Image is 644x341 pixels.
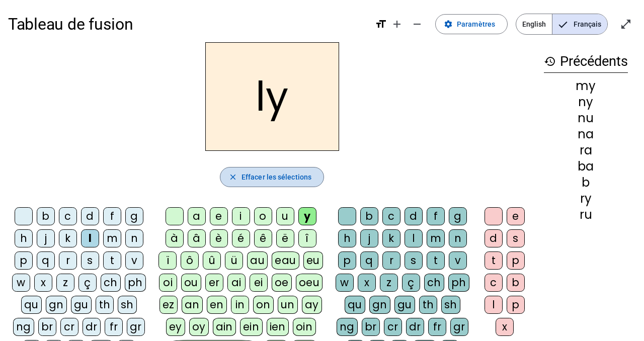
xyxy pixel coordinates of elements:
div: û [203,251,221,270]
div: x [496,318,514,336]
div: j [360,229,378,247]
mat-icon: history [544,55,556,67]
div: fr [428,318,446,336]
div: au [247,251,268,270]
div: qu [345,296,365,314]
div: t [103,251,121,270]
mat-icon: close [228,173,237,182]
div: m [103,229,121,247]
div: cr [60,318,78,336]
button: Entrer en plein écran [616,14,636,34]
mat-icon: remove [411,18,423,30]
div: gn [46,296,67,314]
div: ç [78,274,97,292]
div: eau [272,251,299,270]
div: q [37,251,55,270]
div: c [59,207,77,225]
div: ë [276,229,294,247]
div: y [298,207,316,225]
div: oy [189,318,209,336]
div: eu [303,251,323,270]
div: l [405,229,423,247]
div: ry [544,193,628,205]
div: ny [544,96,628,108]
div: er [205,274,223,292]
div: e [507,207,525,225]
div: ï [158,251,177,270]
h1: Tableau de fusion [8,8,367,40]
div: th [96,296,114,314]
div: na [544,128,628,140]
h3: Précédents [544,50,628,73]
mat-button-toggle-group: Language selection [516,14,608,35]
div: p [507,251,525,270]
div: nu [544,112,628,124]
div: un [278,296,298,314]
div: en [207,296,227,314]
div: e [210,207,228,225]
div: l [81,229,99,247]
button: Augmenter la taille de la police [387,14,407,34]
div: c [485,274,503,292]
div: ba [544,160,628,173]
div: p [15,251,33,270]
div: ai [227,274,246,292]
div: fr [105,318,123,336]
div: ü [225,251,243,270]
div: my [544,80,628,92]
mat-icon: open_in_full [620,18,632,30]
div: f [427,207,445,225]
div: ei [250,274,268,292]
div: gr [450,318,468,336]
div: v [125,251,143,270]
mat-icon: add [391,18,403,30]
div: â [188,229,206,247]
div: a [188,207,206,225]
div: z [380,274,398,292]
div: è [210,229,228,247]
div: ez [159,296,178,314]
div: x [34,274,52,292]
div: dr [83,318,101,336]
div: ien [267,318,289,336]
div: b [37,207,55,225]
div: ch [424,274,444,292]
div: g [125,207,143,225]
div: ain [213,318,236,336]
div: d [405,207,423,225]
div: t [427,251,445,270]
div: l [485,296,503,314]
div: ru [544,209,628,221]
div: j [37,229,55,247]
div: h [338,229,356,247]
div: o [254,207,272,225]
div: oin [293,318,316,336]
div: cr [384,318,402,336]
button: Diminuer la taille de la police [407,14,427,34]
div: gu [71,296,92,314]
div: c [382,207,400,225]
div: ng [13,318,34,336]
div: gu [394,296,415,314]
div: b [360,207,378,225]
div: an [182,296,203,314]
div: m [427,229,445,247]
div: s [81,251,99,270]
div: b [544,177,628,189]
div: x [358,274,376,292]
div: f [103,207,121,225]
div: th [419,296,437,314]
div: oi [159,274,177,292]
div: qu [21,296,42,314]
div: ê [254,229,272,247]
div: t [485,251,503,270]
div: q [360,251,378,270]
div: s [507,229,525,247]
mat-icon: settings [444,20,453,29]
div: r [59,251,77,270]
div: s [405,251,423,270]
div: ch [101,274,121,292]
span: Paramètres [457,18,495,30]
div: sh [118,296,137,314]
div: p [338,251,356,270]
